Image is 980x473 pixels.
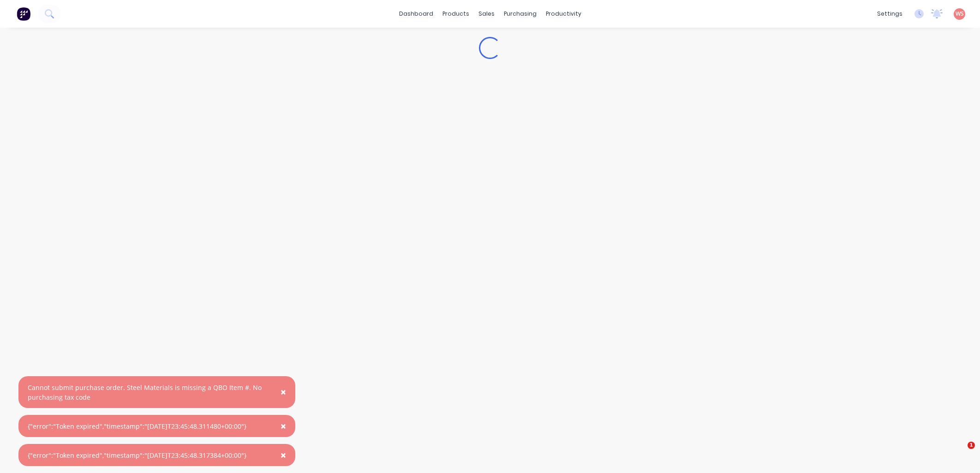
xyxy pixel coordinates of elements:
span: 1 [968,442,975,449]
div: {"error":"Token expired","timestamp":"[DATE]T23:45:48.311480+00:00"} [28,421,246,431]
span: WS [956,10,964,18]
div: productivity [541,7,586,21]
button: Close [271,381,295,403]
img: Factory [17,7,30,21]
span: × [281,385,286,398]
iframe: Intercom live chat [949,442,971,464]
span: × [281,449,286,461]
div: Cannot submit purchase order. Steel Materials is missing a QBO Item #. No purchasing tax code [28,383,267,402]
a: dashboard [394,7,438,21]
div: sales [474,7,499,21]
span: × [281,420,286,432]
button: Close [271,415,295,437]
button: Close [271,444,295,466]
div: {"error":"Token expired","timestamp":"[DATE]T23:45:48.317384+00:00"} [28,450,246,460]
div: settings [872,7,907,21]
div: purchasing [499,7,541,21]
div: products [438,7,474,21]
